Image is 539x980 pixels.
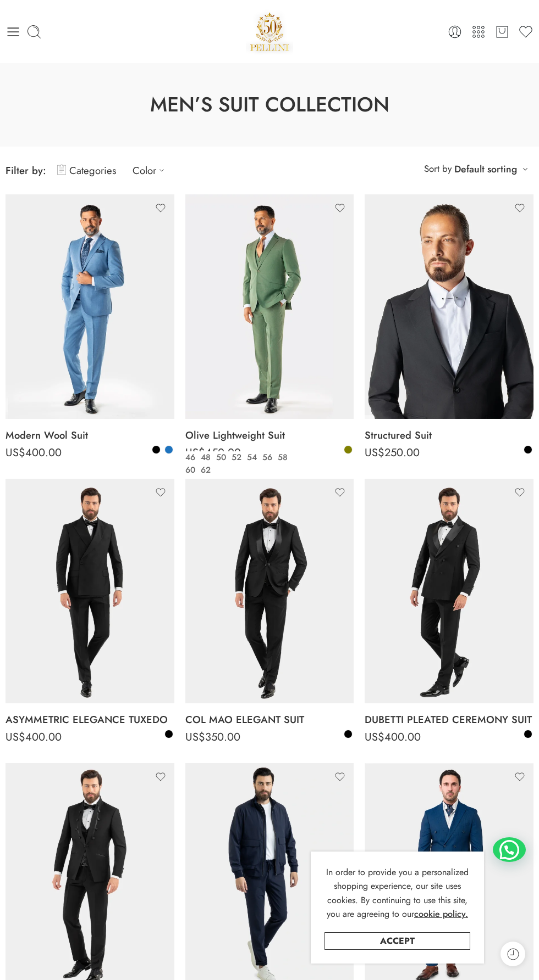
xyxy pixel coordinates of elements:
[198,464,213,477] a: 62
[57,158,116,183] a: Categories
[185,445,205,461] span: US$
[185,709,354,731] a: COL MAO ELEGANT SUIT
[5,424,174,446] a: Modern Wool Suit
[198,451,213,464] a: 48
[246,8,293,55] img: Pellini
[365,445,420,461] bdi: 250.00
[454,161,517,177] a: Default sorting
[229,451,244,464] a: 52
[213,451,229,464] a: 50
[185,729,205,745] span: US$
[244,451,260,464] a: 54
[5,729,62,745] bdi: 400.00
[183,451,198,464] a: 46
[185,445,241,461] bdi: 450.00
[5,445,25,461] span: US$
[164,729,174,739] a: Black
[5,729,25,745] span: US$
[5,709,174,731] a: ASYMMETRIC ELEGANCE TUXEDO
[183,464,198,477] a: 60
[343,445,353,455] a: Olive
[424,160,452,178] span: Sort by
[365,729,384,745] span: US$
[365,445,384,461] span: US$
[518,24,533,40] a: Wishlist
[5,445,62,461] bdi: 400.00
[133,158,170,183] a: Color
[185,424,354,446] a: Olive Lightweight Suit
[365,729,421,745] bdi: 400.00
[447,24,463,40] a: Login / Register
[28,91,512,119] h1: Men’s Suit Collection
[414,907,468,921] a: cookie policy.
[365,424,533,446] a: Structured Suit
[326,866,469,921] span: In order to provide you a personalized shopping experience, our site uses cookies. By continuing ...
[523,445,533,455] a: Black
[275,451,290,464] a: 58
[164,445,174,455] a: Blue
[246,8,293,55] a: Pellini -
[494,24,510,40] a: Cart
[260,451,275,464] a: 56
[365,709,533,731] a: DUBETTI PLEATED CEREMONY SUIT
[151,445,161,455] a: Black
[5,163,46,178] span: Filter by:
[523,729,533,739] a: Black
[324,932,470,950] a: Accept
[343,729,353,739] a: Black
[185,729,240,745] bdi: 350.00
